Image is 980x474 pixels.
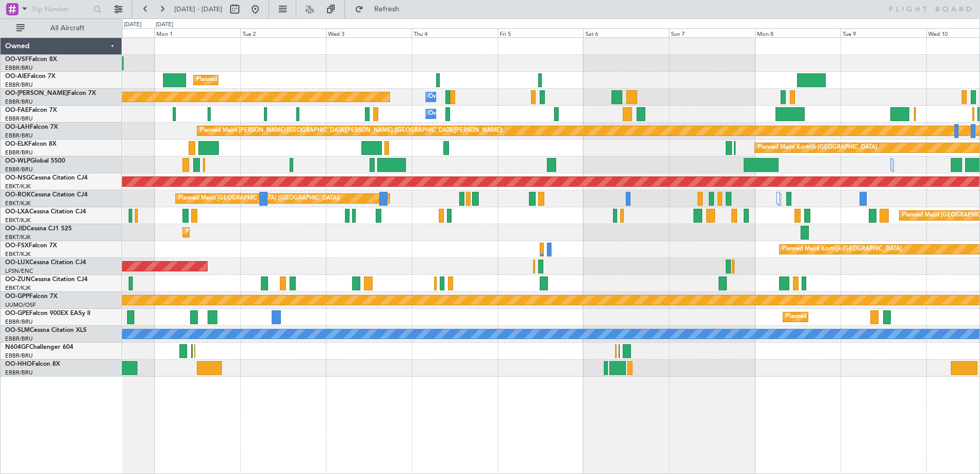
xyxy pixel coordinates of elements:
span: OO-ELK [5,141,28,147]
span: OO-GPP [5,293,29,300]
a: EBBR/BRU [5,64,33,72]
a: OO-NSGCessna Citation CJ4 [5,175,88,181]
span: OO-GPE [5,310,29,317]
a: N604GFChallenger 604 [5,344,73,350]
a: EBKT/KJK [5,250,31,258]
div: Planned Maint [GEOGRAPHIC_DATA] ([GEOGRAPHIC_DATA] National) [786,309,971,325]
div: Planned Maint [PERSON_NAME]-[GEOGRAPHIC_DATA][PERSON_NAME] ([GEOGRAPHIC_DATA][PERSON_NAME]) [200,123,503,139]
a: EBBR/BRU [5,352,33,360]
a: OO-LXACessna Citation CJ4 [5,209,86,215]
div: Mon 8 [755,28,841,37]
span: OO-ROK [5,192,31,198]
div: Owner Melsbroek Air Base [428,106,498,122]
a: EBKT/KJK [5,284,31,292]
span: OO-NSG [5,175,31,181]
span: OO-FAE [5,107,29,113]
a: EBBR/BRU [5,132,33,140]
a: OO-ZUNCessna Citation CJ4 [5,276,88,283]
a: OO-WLPGlobal 5500 [5,158,65,164]
div: Planned Maint Kortrijk-[GEOGRAPHIC_DATA] [758,140,877,155]
a: OO-VSFFalcon 8X [5,56,57,63]
div: [DATE] [124,21,141,29]
a: OO-LUXCessna Citation CJ4 [5,260,86,266]
a: EBBR/BRU [5,318,33,326]
a: UUMO/OSF [5,301,36,309]
span: Refresh [365,6,409,13]
a: EBKT/KJK [5,216,31,224]
a: EBKT/KJK [5,200,31,207]
span: OO-LAH [5,124,30,130]
a: EBBR/BRU [5,166,33,173]
span: OO-WLP [5,158,30,164]
a: LFSN/ENC [5,267,33,275]
span: OO-VSF [5,56,29,63]
div: Planned Maint [GEOGRAPHIC_DATA] ([GEOGRAPHIC_DATA]) [196,72,358,88]
div: Sat 6 [583,28,669,37]
span: OO-HHO [5,361,32,367]
span: OO-LXA [5,209,29,215]
div: Sun 7 [669,28,754,37]
span: OO-ZUN [5,276,31,283]
a: OO-FAEFalcon 7X [5,107,57,113]
a: OO-HHOFalcon 8X [5,361,60,367]
div: Thu 4 [412,28,497,37]
a: OO-FSXFalcon 7X [5,243,57,249]
button: All Aircraft [11,20,111,36]
span: [DATE] - [DATE] [174,5,222,14]
span: OO-LUX [5,260,29,266]
a: OO-JIDCessna CJ1 525 [5,226,72,232]
a: OO-ELKFalcon 8X [5,141,56,147]
div: Planned Maint [GEOGRAPHIC_DATA] ([GEOGRAPHIC_DATA]) [178,191,340,206]
a: EBBR/BRU [5,115,33,123]
div: Tue 9 [841,28,926,37]
div: Fri 5 [498,28,583,37]
a: EBBR/BRU [5,81,33,89]
div: Planned Maint Kortrijk-[GEOGRAPHIC_DATA] [186,225,305,240]
a: EBKT/KJK [5,183,31,190]
input: Trip Number [31,2,90,17]
a: EBBR/BRU [5,369,33,377]
span: N604GF [5,344,29,350]
div: Mon 1 [154,28,240,37]
a: EBBR/BRU [5,335,33,343]
span: All Aircraft [27,25,108,32]
a: EBBR/BRU [5,149,33,156]
a: EBKT/KJK [5,233,31,241]
div: Wed 3 [326,28,412,37]
a: OO-[PERSON_NAME]Falcon 7X [5,90,96,96]
span: OO-SLM [5,327,30,333]
span: OO-[PERSON_NAME] [5,90,68,96]
div: Owner Melsbroek Air Base [428,89,498,105]
span: OO-JID [5,226,27,232]
div: Tue 2 [240,28,326,37]
a: OO-ROKCessna Citation CJ4 [5,192,88,198]
a: OO-LAHFalcon 7X [5,124,58,130]
div: [DATE] [156,21,173,29]
span: OO-AIE [5,73,27,80]
span: OO-FSX [5,243,29,249]
a: EBBR/BRU [5,98,33,106]
button: Refresh [350,1,412,17]
a: OO-GPEFalcon 900EX EASy II [5,310,90,317]
a: OO-SLMCessna Citation XLS [5,327,87,333]
div: Planned Maint Kortrijk-[GEOGRAPHIC_DATA] [782,242,902,257]
a: OO-AIEFalcon 7X [5,73,55,80]
a: OO-GPPFalcon 7X [5,293,57,300]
